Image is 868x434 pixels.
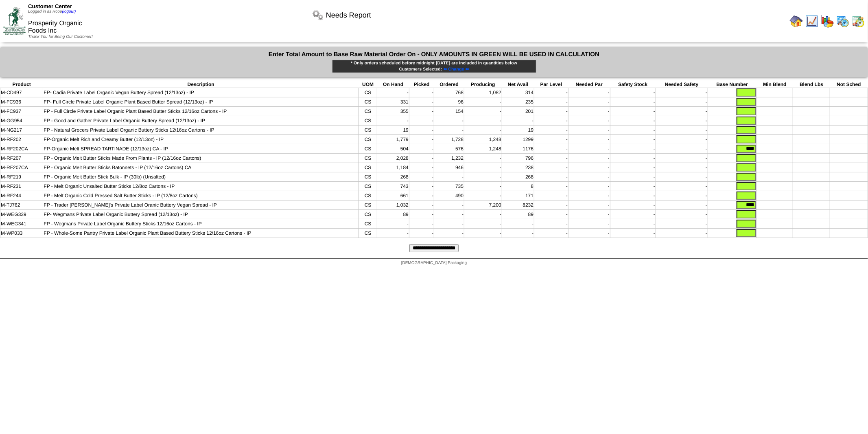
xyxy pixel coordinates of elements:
td: - [534,219,568,229]
td: - [464,182,502,191]
td: 355 [377,107,409,116]
td: CS [359,229,377,238]
th: Needed Safety [656,81,708,88]
td: - [409,200,434,210]
img: ZoRoCo_Logo(Green%26Foil)%20jpg.webp [3,7,26,35]
td: M-WEG339 [0,210,43,219]
th: Par Level [534,81,568,88]
td: - [568,191,610,200]
td: - [610,200,656,210]
td: - [656,88,708,97]
td: 1,232 [434,154,464,163]
td: 1299 [502,135,534,144]
td: - [534,200,568,210]
td: - [534,135,568,144]
td: CS [359,116,377,126]
span: Prosperity Organic Foods Inc [28,20,82,34]
td: - [610,182,656,191]
td: - [534,88,568,97]
td: CS [359,88,377,97]
td: CS [359,135,377,144]
td: - [568,135,610,144]
td: - [464,219,502,229]
td: - [610,135,656,144]
td: - [464,154,502,163]
td: - [502,219,534,229]
td: - [610,107,656,116]
td: - [502,229,534,238]
td: - [568,229,610,238]
td: - [409,191,434,200]
td: - [656,191,708,200]
td: - [610,163,656,172]
th: Blend Lbs [793,81,830,88]
td: - [656,144,708,154]
td: M-FC936 [0,97,43,107]
th: Producing [464,81,502,88]
td: CS [359,163,377,172]
td: - [409,135,434,144]
td: - [464,126,502,135]
td: - [656,229,708,238]
td: - [568,97,610,107]
td: - [534,163,568,172]
td: - [534,182,568,191]
td: FP - Natural Grocers Private Label Organic Buttery Sticks 12/16oz Cartons - IP [43,126,359,135]
div: * Only orders scheduled before midnight [DATE] are included in quantities below Customers Selected: [332,60,536,73]
td: - [464,107,502,116]
span: Needs Report [326,11,371,20]
td: - [434,126,464,135]
td: - [377,219,409,229]
td: CS [359,97,377,107]
td: - [409,116,434,126]
td: - [409,163,434,172]
td: - [464,210,502,219]
th: Needed Par [568,81,610,88]
td: - [409,144,434,154]
td: FP - Whole-Some Pantry Private Label Organic Plant Based Buttery Sticks 12/16oz Cartons - IP [43,229,359,238]
td: - [610,116,656,126]
td: FP - Wegmans Private Label Organic Buttery Sticks 12/16oz Cartons - IP [43,219,359,229]
td: 268 [377,172,409,182]
td: 331 [377,97,409,107]
td: - [464,163,502,172]
td: 19 [377,126,409,135]
td: - [409,107,434,116]
th: Base Number [708,81,756,88]
td: - [534,107,568,116]
td: 7,200 [464,200,502,210]
td: - [656,210,708,219]
td: - [568,126,610,135]
td: - [534,172,568,182]
td: 1,082 [464,88,502,97]
th: Min Blend [756,81,793,88]
span: [DEMOGRAPHIC_DATA] Packaging [401,261,467,265]
td: 1,779 [377,135,409,144]
td: FP- Full Circle Private Label Organic Plant Based Butter Spread (12/13oz) - IP [43,97,359,107]
td: - [656,163,708,172]
td: - [568,144,610,154]
td: - [568,163,610,172]
td: 743 [377,182,409,191]
td: - [409,229,434,238]
td: 661 [377,191,409,200]
td: - [464,116,502,126]
td: 946 [434,163,464,172]
td: 268 [502,172,534,182]
td: M-FC937 [0,107,43,116]
td: - [464,97,502,107]
td: M-WEG341 [0,219,43,229]
td: 171 [502,191,534,200]
th: Not Sched [830,81,868,88]
td: - [377,229,409,238]
td: CS [359,154,377,163]
a: (logout) [62,9,76,14]
td: FP- Wegmans Private Label Organic Buttery Spread (12/13oz) - IP [43,210,359,219]
td: M-TJ762 [0,200,43,210]
td: 96 [434,97,464,107]
td: M-RF202CA [0,144,43,154]
td: - [534,191,568,200]
td: 314 [502,88,534,97]
td: 89 [377,210,409,219]
td: CS [359,172,377,182]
